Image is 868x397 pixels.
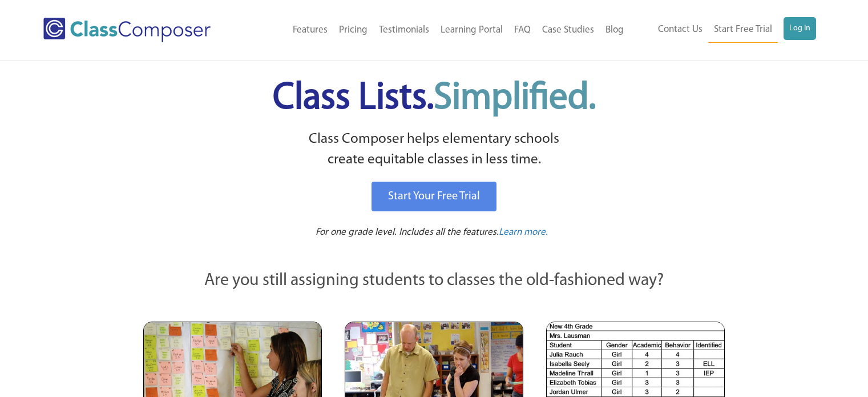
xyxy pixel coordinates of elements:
nav: Header Menu [629,17,816,43]
a: Contact Us [652,17,708,42]
a: Start Free Trial [708,17,778,43]
p: Class Composer helps elementary schools create equitable classes in less time. [142,129,727,171]
a: Features [287,18,333,43]
nav: Header Menu [247,18,629,43]
a: Testimonials [373,18,435,43]
span: Start Your Free Trial [388,191,480,202]
span: Simplified. [434,80,596,117]
a: Learn more. [499,226,548,240]
span: Class Lists. [273,80,596,117]
a: Learning Portal [435,18,508,43]
a: Start Your Free Trial [372,182,496,211]
a: FAQ [508,18,536,43]
a: Pricing [333,18,373,43]
p: Are you still assigning students to classes the old-fashioned way? [143,268,725,294]
a: Log In [784,17,816,40]
a: Blog [600,18,629,43]
a: Case Studies [536,18,600,43]
span: Learn more. [499,227,548,237]
span: For one grade level. Includes all the features. [316,227,499,237]
img: Class Composer [43,18,211,42]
